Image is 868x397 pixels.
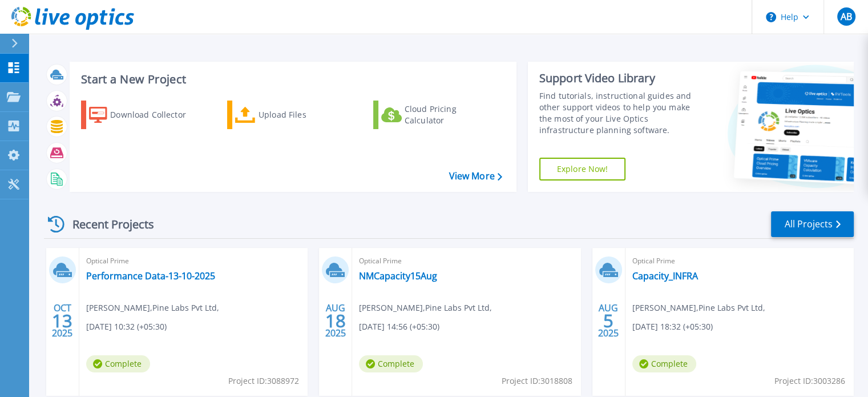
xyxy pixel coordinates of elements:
[81,73,502,86] h3: Start a New Project
[597,300,619,342] div: AUG 2025
[325,316,346,326] span: 18
[771,211,854,237] a: All Projects
[86,355,150,372] span: Complete
[359,320,439,333] span: [DATE] 14:56 (+05:30)
[632,320,713,333] span: [DATE] 18:32 (+05:30)
[632,270,698,282] a: Capacity_INFRA
[632,302,765,314] span: [PERSON_NAME] , Pine Labs Pvt Ltd,
[539,71,703,86] div: Support Video Library
[774,375,845,387] span: Project ID: 3003286
[632,255,847,267] span: Optical Prime
[539,90,703,136] div: Find tutorials, instructional guides and other support videos to help you make the most of your L...
[359,302,492,314] span: [PERSON_NAME] , Pine Labs Pvt Ltd,
[86,270,215,282] a: Performance Data-13-10-2025
[44,210,169,238] div: Recent Projects
[52,316,72,326] span: 13
[502,375,572,387] span: Project ID: 3018808
[632,355,696,372] span: Complete
[359,255,574,267] span: Optical Prime
[86,255,301,267] span: Optical Prime
[373,101,500,129] a: Cloud Pricing Calculator
[259,103,350,126] div: Upload Files
[359,270,437,282] a: NMCapacity15Aug
[227,101,354,129] a: Upload Files
[449,171,502,182] a: View More
[86,302,219,314] span: [PERSON_NAME] , Pine Labs Pvt Ltd,
[81,101,208,129] a: Download Collector
[603,316,613,326] span: 5
[86,320,167,333] span: [DATE] 10:32 (+05:30)
[228,375,299,387] span: Project ID: 3088972
[539,158,626,181] a: Explore Now!
[51,300,73,342] div: OCT 2025
[110,103,201,126] div: Download Collector
[405,103,496,126] div: Cloud Pricing Calculator
[325,300,346,342] div: AUG 2025
[359,355,423,372] span: Complete
[840,12,851,21] span: AB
